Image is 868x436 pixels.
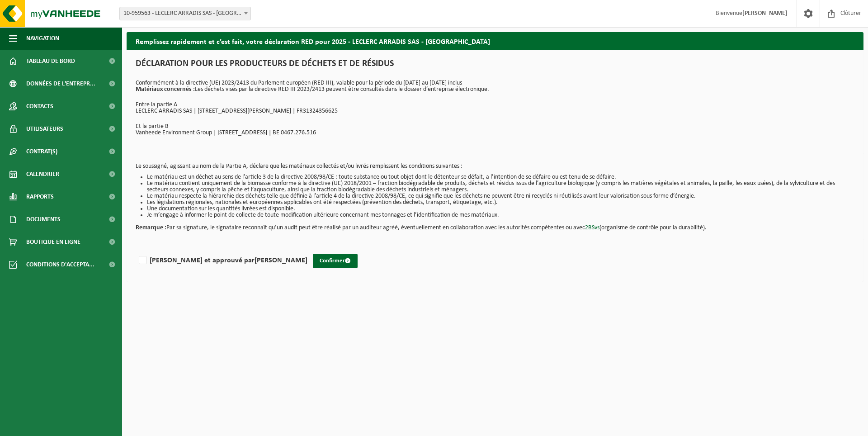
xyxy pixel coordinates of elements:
[26,95,53,118] span: Contacts
[147,199,854,206] li: Les législations régionales, nationales et européennes applicables ont été respectées (prévention...
[147,174,854,180] li: Le matériau est un déchet au sens de l’article 3 de la directive 2008/98/CE : toute substance ou ...
[136,163,854,170] p: Le soussigné, agissant au nom de la Partie A, déclare que les matériaux collectés et/ou livrés re...
[255,257,307,264] strong: [PERSON_NAME]
[137,254,307,267] label: [PERSON_NAME] et approuvé par
[136,102,854,108] p: Entre la partie A
[147,212,854,218] li: Je m’engage à informer le point de collecte de toute modification ultérieure concernant mes tonna...
[120,7,250,20] span: 10-959563 - LECLERC ARRADIS SAS - ARRAS
[136,224,166,231] strong: Remarque :
[313,254,358,268] button: Confirmer
[26,231,80,253] span: Boutique en ligne
[26,208,61,231] span: Documents
[26,72,95,95] span: Données de l'entrepr...
[26,163,59,185] span: Calendrier
[136,218,854,231] p: Par sa signature, le signataire reconnaît qu’un audit peut être réalisé par un auditeur agréé, év...
[136,123,854,130] p: Et la partie B
[26,140,57,163] span: Contrat(s)
[742,10,788,17] strong: [PERSON_NAME]
[147,193,854,199] li: Le matériau respecte la hiérarchie des déchets telle que définie à l’article 4 de la directive 20...
[119,7,251,20] span: 10-959563 - LECLERC ARRADIS SAS - ARRAS
[585,224,599,231] a: 2BSvs
[147,206,854,212] li: Une documentation sur les quantités livrées est disponible.
[136,59,854,73] h1: DÉCLARATION POUR LES PRODUCTEURS DE DÉCHETS ET DE RÉSIDUS
[136,80,854,93] p: Conformément à la directive (UE) 2023/2413 du Parlement européen (RED III), valable pour la pério...
[26,27,59,50] span: Navigation
[136,86,195,93] strong: Matériaux concernés :
[26,253,94,276] span: Conditions d'accepta...
[127,32,863,50] h2: Remplissez rapidement et c’est fait, votre déclaration RED pour 2025 - LECLERC ARRADIS SAS - [GEO...
[136,130,854,136] p: Vanheede Environment Group | [STREET_ADDRESS] | BE 0467.276.516
[136,108,854,114] p: LECLERC ARRADIS SAS | [STREET_ADDRESS][PERSON_NAME] | FR31324356625
[26,118,63,140] span: Utilisateurs
[147,180,854,193] li: Le matériau contient uniquement de la biomasse conforme à la directive (UE) 2018/2001 – fraction ...
[26,50,75,72] span: Tableau de bord
[26,185,54,208] span: Rapports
